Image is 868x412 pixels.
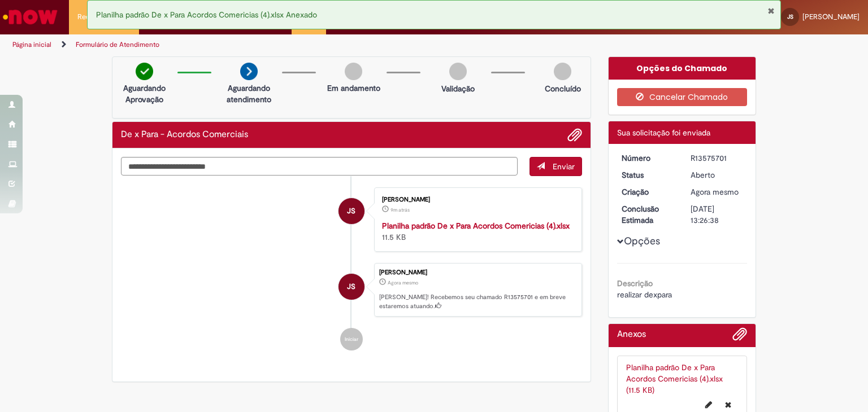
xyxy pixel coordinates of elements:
div: R13575701 [691,152,743,164]
div: Joao Vitor Soubhia [338,198,364,224]
button: Cancelar Chamado [617,88,748,106]
dt: Número [613,152,683,164]
div: Joao Vitor Soubhia [338,274,364,300]
a: Planilha padrão De x Para Acordos Comericias (4).xlsx (11.5 KB) [626,362,723,395]
img: img-circle-grey.png [554,63,571,80]
div: 29/09/2025 10:26:33 [691,186,743,198]
div: [PERSON_NAME] [382,196,570,203]
div: Opções do Chamado [609,57,756,80]
img: ServiceNow [1,6,59,28]
div: [PERSON_NAME] [379,269,576,276]
span: Planilha padrão De x Para Acordos Comericias (4).xlsx Anexado [96,10,317,20]
h2: De x Para - Acordos Comerciais Histórico de tíquete [121,130,248,140]
span: Requisições [77,11,117,23]
span: Agora mesmo [691,187,739,197]
span: JS [787,13,793,20]
p: [PERSON_NAME]! Recebemos seu chamado R13575701 e em breve estaremos atuando. [379,293,576,310]
span: JS [347,273,355,300]
a: Planilha padrão De x Para Acordos Comericias (4).xlsx [382,221,570,231]
p: Aguardando atendimento [222,82,276,105]
span: Sua solicitação foi enviada [617,128,710,138]
button: Adicionar anexos [567,128,582,142]
a: Página inicial [12,40,51,49]
b: Descrição [617,278,653,288]
span: [PERSON_NAME] [802,12,860,21]
p: Validação [441,83,475,94]
img: arrow-next.png [240,63,258,80]
ul: Trilhas de página [8,34,570,55]
a: Formulário de Atendimento [76,40,159,49]
img: check-circle-green.png [136,63,153,80]
div: 11.5 KB [382,220,570,243]
span: 9m atrás [390,207,410,213]
button: Enviar [530,157,582,176]
p: Aguardando Aprovação [117,82,172,105]
span: Enviar [553,161,575,172]
button: Fechar Notificação [767,6,775,15]
h2: Anexos [617,330,646,340]
ul: Histórico de tíquete [121,176,582,362]
textarea: Digite sua mensagem aqui... [121,157,518,176]
p: Em andamento [327,82,380,94]
dt: Criação [613,186,683,198]
time: 29/09/2025 10:26:33 [691,187,739,197]
span: realizar dexpara [617,290,672,300]
dt: Conclusão Estimada [613,203,683,226]
img: img-circle-grey.png [449,63,467,80]
time: 29/09/2025 10:26:33 [388,279,418,286]
div: [DATE] 13:26:38 [691,203,743,226]
span: Agora mesmo [388,279,418,286]
span: JS [347,198,355,225]
dt: Status [613,169,683,181]
li: Joao Vitor Soubhia [121,263,582,317]
img: img-circle-grey.png [345,63,362,80]
div: Aberto [691,169,743,181]
p: Concluído [545,83,581,94]
time: 29/09/2025 10:17:41 [390,207,410,213]
button: Adicionar anexos [732,327,747,347]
